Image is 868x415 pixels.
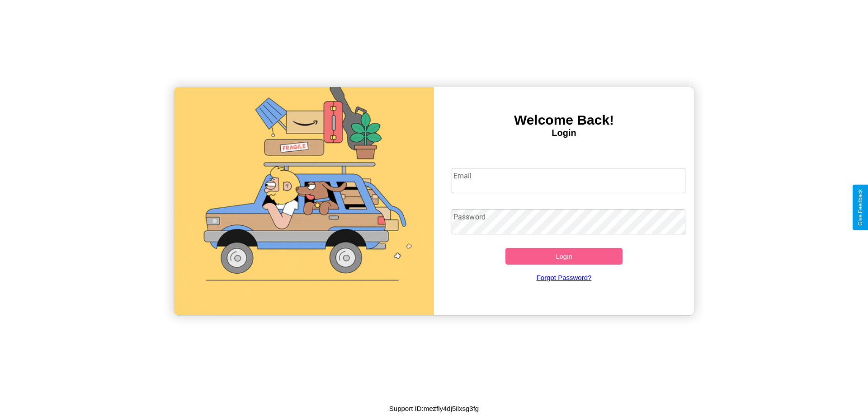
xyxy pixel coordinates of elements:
[434,112,694,128] h3: Welcome Back!
[389,402,479,415] p: Support ID: mezfly4dj5ilxsg3fg
[447,265,681,290] a: Forgot Password?
[857,189,863,226] div: Give Feedback
[505,248,623,265] button: Login
[174,87,434,315] img: gif
[434,128,694,138] h4: Login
